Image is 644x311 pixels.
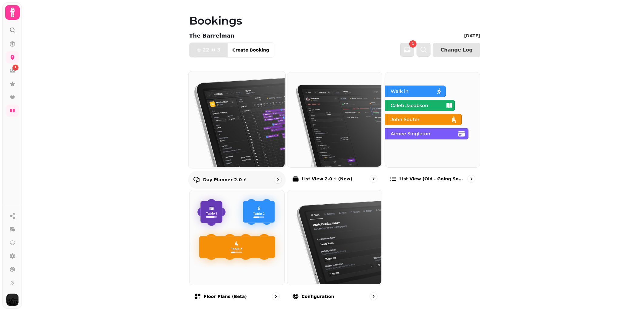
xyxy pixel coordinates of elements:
svg: go to [273,293,279,299]
p: Configuration [302,293,334,299]
button: User avatar [5,294,20,306]
p: Floor Plans (beta) [204,293,247,299]
a: Day Planner 2.0 ⚡Day Planner 2.0 ⚡ [188,71,286,189]
img: Day Planner 2.0 ⚡ [188,71,285,167]
img: User avatar [6,294,18,306]
a: Floor Plans (beta)Floor Plans (beta) [189,190,285,306]
span: 22 [203,48,209,52]
button: Change Log [433,43,480,57]
p: The Barrelman [189,32,234,40]
img: List View 2.0 ⚡ (New) [287,72,382,167]
a: List View 2.0 ⚡ (New)List View 2.0 ⚡ (New) [287,72,383,188]
span: Change Log [441,48,473,52]
p: List View 2.0 ⚡ (New) [302,176,353,182]
p: [DATE] [464,33,480,39]
span: 1 [15,65,16,70]
img: Configuration [287,190,382,285]
img: Floor Plans (beta) [189,190,284,285]
svg: go to [468,176,475,182]
img: List view (Old - going soon) [384,72,479,167]
span: 3 [217,48,220,52]
span: Create Booking [232,48,269,52]
a: List view (Old - going soon)List view (Old - going soon) [385,72,480,188]
a: ConfigurationConfiguration [287,190,383,306]
svg: go to [275,177,281,183]
svg: go to [371,293,377,299]
button: Create Booking [227,43,274,57]
p: List view (Old - going soon) [399,176,465,182]
span: 1 [412,42,414,45]
svg: go to [371,176,377,182]
a: 1 [6,65,18,77]
p: Day Planner 2.0 ⚡ [203,177,247,183]
button: 223 [190,43,228,57]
